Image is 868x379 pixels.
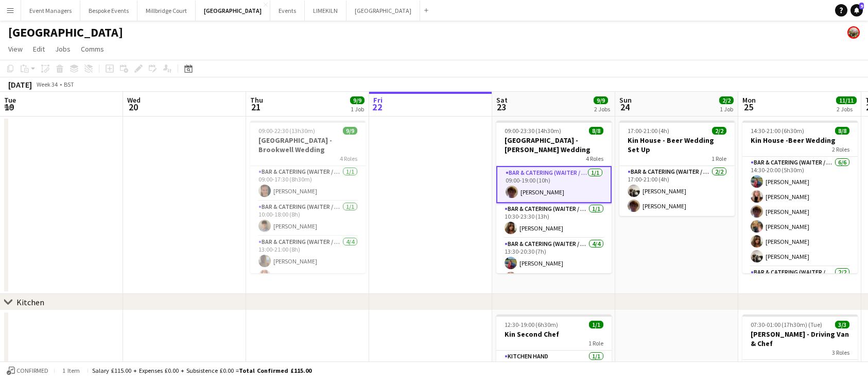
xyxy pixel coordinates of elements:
[619,166,735,216] app-card-role: Bar & Catering (Waiter / waitress)2/217:00-21:00 (4h)[PERSON_NAME][PERSON_NAME]
[305,1,346,21] button: LIMEKILN
[720,105,733,113] div: 1 Job
[4,95,16,105] span: Tue
[618,101,632,113] span: 24
[3,101,16,113] span: 19
[586,155,603,162] span: 4 Roles
[81,44,104,54] span: Comms
[92,367,311,374] div: Salary £115.00 + Expenses £0.00 + Subsistence £0.00 =
[29,42,49,56] a: Edit
[712,127,726,135] span: 2/2
[751,321,822,328] span: 07:30-01:00 (17h30m) (Tue)
[196,1,270,21] button: [GEOGRAPHIC_DATA]
[350,96,364,104] span: 9/9
[8,44,23,54] span: View
[742,95,756,105] span: Mon
[51,42,75,56] a: Jobs
[21,1,80,21] button: Event Managers
[127,95,141,105] span: Wed
[835,127,849,135] span: 8/8
[837,105,856,113] div: 2 Jobs
[836,96,857,104] span: 11/11
[340,155,357,162] span: 4 Roles
[250,236,366,316] app-card-role: Bar & Catering (Waiter / waitress)4/413:00-21:00 (8h)[PERSON_NAME][PERSON_NAME]
[80,1,137,21] button: Bespoke Events
[496,329,612,339] h3: Kin Second Chef
[719,96,734,104] span: 2/2
[742,121,858,273] app-job-card: 14:30-21:00 (6h30m)8/8Kin House -Beer Wedding2 RolesBar & Catering (Waiter / waitress)6/614:30-20...
[742,136,858,145] h3: Kin House -Beer Wedding
[741,101,756,113] span: 25
[55,44,71,54] span: Jobs
[619,136,735,154] h3: Kin House - Beer Wedding Set Up
[64,80,74,88] div: BST
[496,203,612,238] app-card-role: Bar & Catering (Waiter / waitress)1/110:30-23:30 (13h)[PERSON_NAME]
[8,25,123,40] h1: [GEOGRAPHIC_DATA]
[5,365,50,376] button: Confirmed
[859,3,864,9] span: 9
[34,80,60,88] span: Week 34
[4,42,27,56] a: View
[249,101,263,113] span: 21
[850,4,863,17] a: 9
[742,267,858,317] app-card-role: Bar & Catering (Waiter / waitress)2/2
[250,136,366,154] h3: [GEOGRAPHIC_DATA] - Brookwell Wedding
[505,321,558,328] span: 12:30-19:00 (6h30m)
[351,105,364,113] div: 1 Job
[742,329,858,348] h3: [PERSON_NAME] - Driving Van & Chef
[832,349,849,356] span: 3 Roles
[343,127,357,135] span: 9/9
[33,44,45,54] span: Edit
[496,95,508,105] span: Sat
[594,96,608,104] span: 9/9
[589,127,603,135] span: 8/8
[77,42,108,56] a: Comms
[250,121,366,273] app-job-card: 09:00-22:30 (13h30m)9/9[GEOGRAPHIC_DATA] - Brookwell Wedding4 RolesBar & Catering (Waiter / waitr...
[250,201,366,236] app-card-role: Bar & Catering (Waiter / waitress)1/110:00-18:00 (8h)[PERSON_NAME]
[751,127,804,135] span: 14:30-21:00 (6h30m)
[742,157,858,267] app-card-role: Bar & Catering (Waiter / waitress)6/614:30-20:00 (5h30m)[PERSON_NAME][PERSON_NAME][PERSON_NAME][P...
[258,127,315,135] span: 09:00-22:30 (13h30m)
[239,367,311,374] span: Total Confirmed £115.00
[589,321,603,328] span: 1/1
[835,321,849,328] span: 3/3
[8,79,32,90] div: [DATE]
[346,1,420,21] button: [GEOGRAPHIC_DATA]
[250,95,263,105] span: Thu
[126,101,141,113] span: 20
[16,367,48,374] span: Confirmed
[832,145,849,153] span: 2 Roles
[588,339,603,347] span: 1 Role
[250,166,366,201] app-card-role: Bar & Catering (Waiter / waitress)1/109:00-17:30 (8h30m)[PERSON_NAME]
[270,1,305,21] button: Events
[496,238,612,318] app-card-role: Bar & Catering (Waiter / waitress)4/413:30-20:30 (7h)[PERSON_NAME]
[496,121,612,273] app-job-card: 09:00-23:30 (14h30m)8/8[GEOGRAPHIC_DATA] - [PERSON_NAME] Wedding4 RolesBar & Catering (Waiter / w...
[372,101,383,113] span: 22
[594,105,610,113] div: 2 Jobs
[505,127,561,135] span: 09:00-23:30 (14h30m)
[496,166,612,203] app-card-role: Bar & Catering (Waiter / waitress)1/109:00-19:00 (10h)[PERSON_NAME]
[628,127,669,135] span: 17:00-21:00 (4h)
[711,155,726,162] span: 1 Role
[496,136,612,154] h3: [GEOGRAPHIC_DATA] - [PERSON_NAME] Wedding
[373,95,383,105] span: Fri
[59,367,83,374] span: 1 item
[619,121,735,216] app-job-card: 17:00-21:00 (4h)2/2Kin House - Beer Wedding Set Up1 RoleBar & Catering (Waiter / waitress)2/217:0...
[847,26,860,39] app-user-avatar: Staffing Manager
[495,101,508,113] span: 23
[16,297,44,307] div: Kitchen
[619,95,632,105] span: Sun
[137,1,196,21] button: Millbridge Court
